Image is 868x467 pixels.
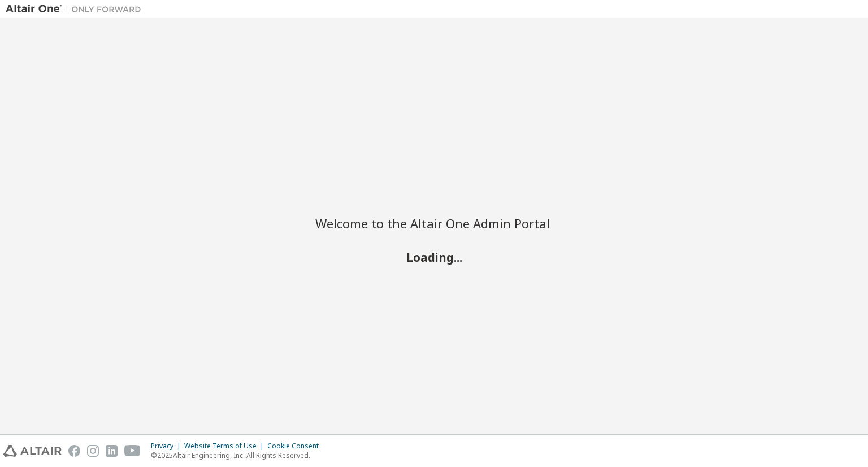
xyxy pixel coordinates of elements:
[151,442,184,451] div: Privacy
[315,215,553,231] h2: Welcome to the Altair One Admin Portal
[68,445,80,457] img: facebook.svg
[3,445,62,457] img: altair_logo.svg
[184,442,267,451] div: Website Terms of Use
[124,445,141,457] img: youtube.svg
[87,445,99,457] img: instagram.svg
[315,250,553,265] h2: Loading...
[267,442,325,451] div: Cookie Consent
[106,445,118,457] img: linkedin.svg
[6,3,147,15] img: Altair One
[151,451,325,460] p: © 2025 Altair Engineering, Inc. All Rights Reserved.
